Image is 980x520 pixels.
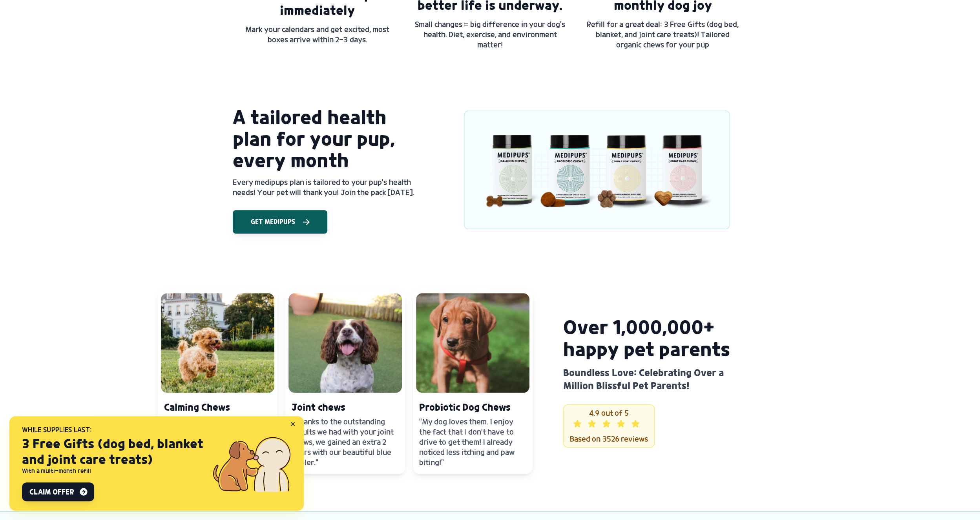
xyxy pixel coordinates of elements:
button: Get Medipups [233,210,327,234]
h6: Based on 3526 reviews [570,434,648,444]
img: Calming Chews [161,293,274,393]
h4: Calming Chews [161,400,274,413]
h3: 3 Free Gifts (dog bed, blanket and joint care treats) [22,436,203,467]
p: “My dog gets really anxious during fireworks and he is loving these calming chews .... I put them... [161,413,274,471]
p: “Thanks to the outstanding results we had with your joint chews, we gained an extra 2 years with ... [288,413,402,471]
p: Small changes = big difference in your dog's health. Diet, exercise, and environment matter! [412,19,569,50]
h4: Probiotic Dog Chews [416,400,529,413]
p: Mark your calendars and get excited, most boxes arrive within 2-3 days. [239,24,396,45]
h5: While supplies last: [22,426,203,434]
h2: Over 1,000,000+ happy pet parents [563,316,754,359]
h6: With a multi-month refill [22,467,203,475]
h6: 4.9 out of 5 [570,408,648,418]
img: Medipups Health Chews [446,107,748,233]
span: Claim Offer [29,487,74,496]
p: “My dog loves them. I enjoy the fact that I don’t have to drive to get them! I already noticed le... [416,413,529,471]
button: Claim Offer [22,482,94,501]
p: Every medipups plan is tailored to your pup's health needs! Your pet will thank you! Join the pac... [233,177,427,197]
img: Joint chews [288,293,402,393]
h2: A tailored health plan for your pup, every month [233,106,427,171]
img: Probiotic Dog Chews [416,293,529,393]
p: Refill for a great deal: 3 Free Gifts (dog bed, blanket, and joint care treats)! Tailored organic... [584,19,741,50]
span: Get Medipups [251,218,295,226]
h4: Joint chews [288,400,402,413]
h3: Boundless Love: Celebrating Over a Million Blissful Pet Parents! [563,366,754,392]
